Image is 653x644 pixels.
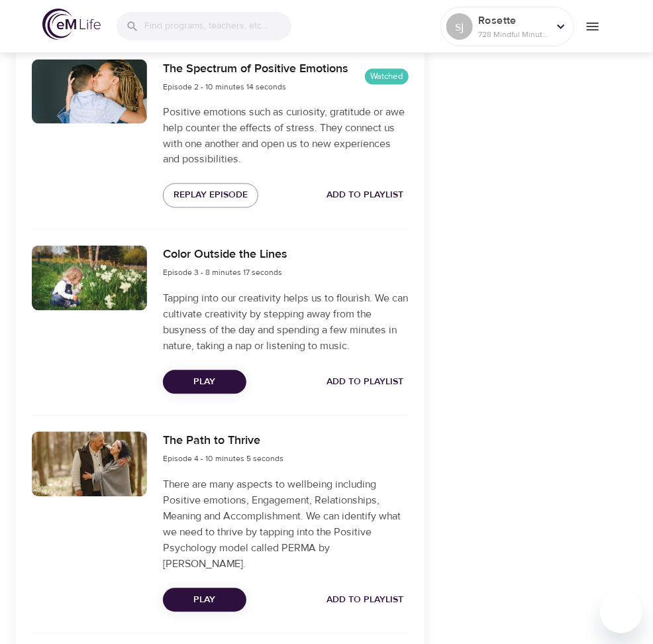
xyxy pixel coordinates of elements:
[163,60,348,79] h6: The Spectrum of Positive Emotions
[446,13,473,40] div: sj
[574,8,611,44] button: menu
[321,184,409,208] button: Add to Playlist
[163,291,409,354] p: Tapping into our creativity helps us to flourish. We can cultivate creativity by stepping away fr...
[163,432,283,451] h6: The Path to Thrive
[42,9,101,40] img: logo
[163,454,283,464] span: Episode 4 - 10 minutes 5 seconds
[321,588,409,613] button: Add to Playlist
[163,477,409,572] p: There are many aspects to wellbeing including Positive emotions, Engagement, Relationships, Meani...
[326,374,403,391] span: Add to Playlist
[163,588,246,613] button: Play
[174,374,236,391] span: Play
[321,370,409,395] button: Add to Playlist
[174,592,236,609] span: Play
[478,13,548,28] p: Rosette
[163,104,409,168] p: Positive emotions such as curiosity, gratitude or awe help counter the effects of stress. They co...
[163,268,282,278] span: Episode 3 - 8 minutes 17 seconds
[163,246,287,265] h6: Color Outside the Lines
[144,12,291,40] input: Find programs, teachers, etc...
[174,188,248,204] span: Replay Episode
[163,184,258,208] button: Replay Episode
[163,370,246,395] button: Play
[478,28,548,40] p: 728 Mindful Minutes
[600,591,642,633] iframe: Button to launch messaging window
[326,188,403,204] span: Add to Playlist
[365,70,409,83] span: Watched
[326,592,403,609] span: Add to Playlist
[163,81,286,92] span: Episode 2 - 10 minutes 14 seconds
